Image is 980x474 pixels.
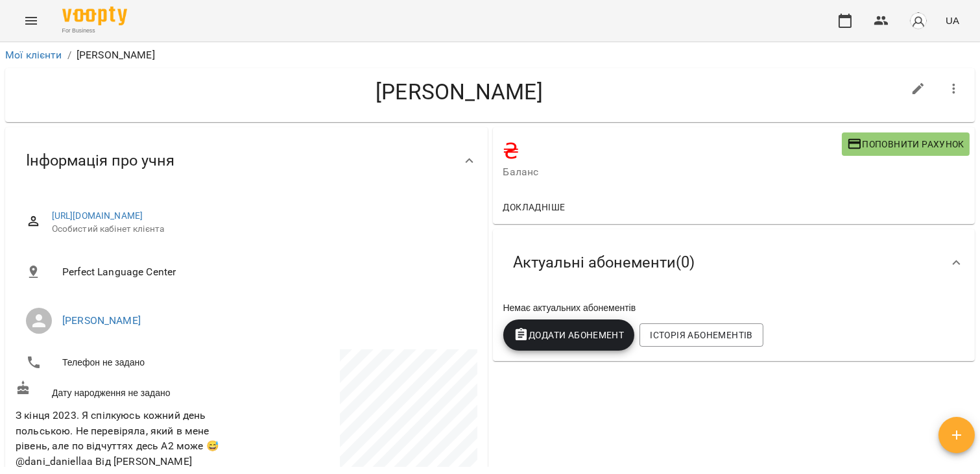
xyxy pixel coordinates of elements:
button: UA [940,8,964,32]
span: Актуальні абонементи ( 0 ) [514,253,695,273]
button: Menu [16,5,47,36]
span: Інформація про учня [26,151,174,171]
div: Актуальні абонементи(0) [493,229,975,296]
span: UA [946,14,959,27]
h4: ₴ [503,138,842,164]
span: Поповнити рахунок [847,136,964,152]
div: Інформація про учня [5,127,488,194]
a: [URL][DOMAIN_NAME] [52,210,143,221]
h4: [PERSON_NAME] [16,79,903,105]
span: З кінця 2023. Я спілкуюсь кожний день польською. Не перевіряла, який в мене рівень, але по відчут... [16,409,219,468]
span: Історія абонементів [650,327,752,343]
img: Voopty Logo [62,6,127,25]
span: Perfect Language Center [62,264,467,280]
span: Докладніше [503,199,566,215]
span: Особистий кабінет клієнта [52,223,467,236]
p: [PERSON_NAME] [77,47,155,63]
button: Докладніше [498,195,571,219]
a: Мої клієнти [5,49,62,61]
img: avatar_s.png [909,12,927,30]
a: [PERSON_NAME] [62,314,141,327]
button: Додати Абонемент [503,319,635,351]
div: Немає актуальних абонементів [501,299,968,317]
li: / [67,47,71,63]
div: Дату народження не задано [13,378,246,402]
li: Телефон не задано [16,349,244,375]
button: Поповнити рахунок [842,132,970,156]
span: Додати Абонемент [514,327,625,343]
span: Баланс [503,164,842,180]
button: Історія абонементів [639,323,763,347]
span: For Business [62,27,127,35]
nav: breadcrumb [5,47,975,63]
